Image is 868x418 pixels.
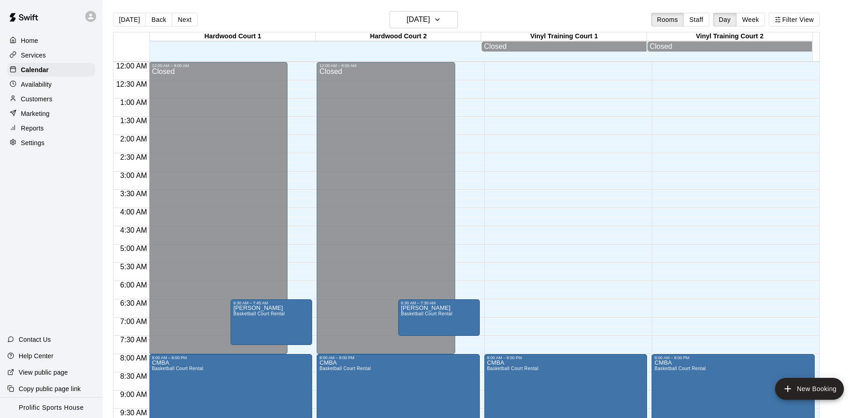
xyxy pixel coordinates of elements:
[118,409,149,417] span: 9:30 AM
[7,34,95,47] a: Home
[118,117,149,125] span: 1:30 AM
[487,355,645,360] div: 8:00 AM – 8:00 PM
[118,153,149,161] span: 2:30 AM
[118,281,149,289] span: 6:00 AM
[233,311,285,316] span: Basketball Court Rental
[114,62,149,70] span: 12:00 AM
[118,226,149,234] span: 4:30 AM
[775,378,844,400] button: add
[152,68,285,357] div: Closed
[647,32,812,41] div: Vinyl Training Court 2
[118,208,149,216] span: 4:00 AM
[683,13,709,26] button: Staff
[654,355,812,360] div: 8:00 AM – 8:00 PM
[484,42,644,51] div: Closed
[231,299,312,345] div: 6:30 AM – 7:45 AM: Kent Ancheta
[651,13,684,26] button: Rooms
[233,301,309,305] div: 6:30 AM – 7:45 AM
[152,63,285,68] div: 12:00 AM – 8:00 AM
[152,355,309,360] div: 8:00 AM – 8:00 PM
[319,366,371,371] span: Basketball Court Rental
[407,13,430,26] h6: [DATE]
[150,32,315,41] div: Hardwood Court 1
[19,384,81,393] p: Copy public page link
[21,124,44,133] p: Reports
[21,65,49,74] p: Calendar
[769,13,820,26] button: Filter View
[152,366,203,371] span: Basketball Court Rental
[118,299,149,307] span: 6:30 AM
[317,62,455,354] div: 12:00 AM – 8:00 AM: Closed
[7,78,95,91] a: Availability
[21,109,50,118] p: Marketing
[145,13,172,26] button: Back
[118,245,149,252] span: 5:00 AM
[118,99,149,106] span: 1:00 AM
[21,51,46,60] p: Services
[736,13,765,26] button: Week
[401,311,452,316] span: Basketball Court Rental
[654,366,706,371] span: Basketball Court Rental
[713,13,737,26] button: Day
[118,318,149,325] span: 7:00 AM
[7,136,95,150] a: Settings
[172,13,197,26] button: Next
[118,135,149,143] span: 2:00 AM
[21,36,38,45] p: Home
[316,32,481,41] div: Hardwood Court 2
[118,336,149,344] span: 7:30 AM
[21,80,52,89] p: Availability
[19,335,51,344] p: Contact Us
[319,63,452,68] div: 12:00 AM – 8:00 AM
[19,351,53,361] p: Help Center
[487,366,539,371] span: Basketball Court Rental
[118,372,149,380] span: 8:30 AM
[118,354,149,362] span: 8:00 AM
[650,42,810,51] div: Closed
[113,13,146,26] button: [DATE]
[118,172,149,179] span: 3:00 AM
[21,94,52,104] p: Customers
[7,48,95,62] a: Services
[118,263,149,271] span: 5:30 AM
[19,403,83,413] p: Prolific Sports House
[401,301,477,305] div: 6:30 AM – 7:30 AM
[7,63,95,77] a: Calendar
[319,68,452,357] div: Closed
[481,32,647,41] div: Vinyl Training Court 1
[114,80,149,88] span: 12:30 AM
[390,11,458,28] button: [DATE]
[118,190,149,198] span: 3:30 AM
[7,92,95,106] a: Customers
[149,62,288,354] div: 12:00 AM – 8:00 AM: Closed
[319,355,477,360] div: 8:00 AM – 8:00 PM
[19,368,68,377] p: View public page
[21,138,45,147] p: Settings
[118,391,149,398] span: 9:00 AM
[7,121,95,135] a: Reports
[398,299,480,336] div: 6:30 AM – 7:30 AM: Kent Ancheta
[7,107,95,120] a: Marketing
